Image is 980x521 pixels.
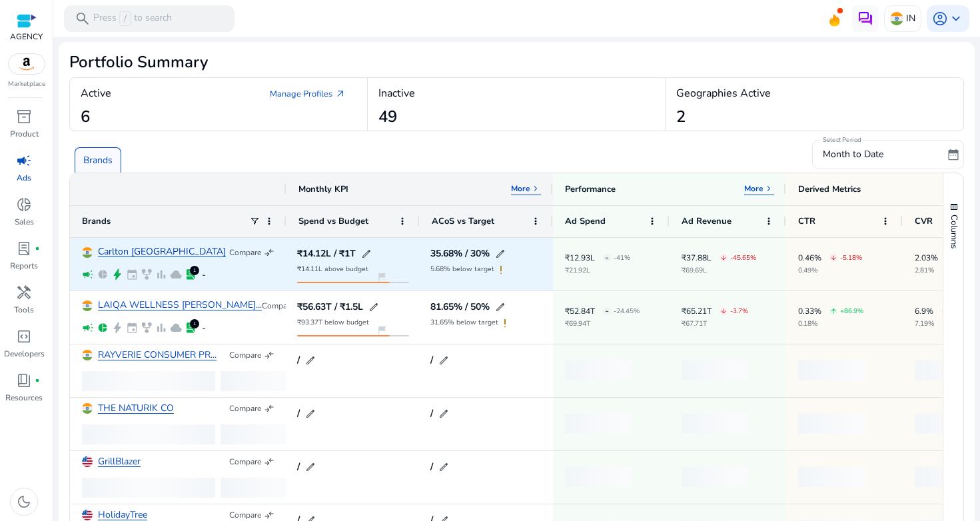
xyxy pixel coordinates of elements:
span: search [75,11,91,27]
span: bolt [111,322,123,334]
p: -5.18% [840,255,862,261]
img: us.svg [82,510,93,520]
span: edit [361,249,372,259]
span: compare_arrows [264,350,274,360]
span: arrow_downward [942,308,949,314]
div: loading [565,360,632,380]
p: Resources [5,392,43,404]
span: campaign [16,153,32,169]
span: CVR [915,215,933,227]
span: Spend vs Budget [298,215,368,227]
p: ₹21.92L [565,267,630,274]
p: ₹52.84T [565,307,595,315]
h5: / [297,356,300,365]
span: arrow_downward [720,255,727,261]
p: Sales [15,216,34,228]
a: THE NATURIK CO [98,404,174,414]
p: Compare [262,300,294,311]
span: keyboard_arrow_right [763,183,774,194]
div: loading [82,424,215,444]
p: -24.45% [614,308,640,314]
p: ₹69.69L [682,267,756,274]
div: Performance [565,183,616,195]
span: dark_mode [16,494,32,510]
p: ₹12.93L [565,254,595,262]
span: exclamation [498,316,512,330]
p: Compare [229,350,261,360]
span: - [605,297,609,324]
p: More [511,183,530,194]
span: pie_chart [97,268,109,280]
a: GrillBlazer [98,457,141,467]
img: in.svg [82,403,93,414]
h5: / [430,409,433,418]
span: compare_arrows [264,456,274,467]
p: ₹65.21T [682,307,712,315]
p: 0.46% [798,254,821,262]
span: date_range [947,148,960,161]
span: Month to Date [823,148,883,161]
p: 0.49% [798,267,862,274]
a: HolidayTree [98,510,147,520]
span: book_4 [16,372,32,388]
p: 7.19% [915,320,970,327]
p: 6.9% [915,307,933,315]
span: Ad Revenue [682,215,732,227]
span: fiber_manual_record [35,378,40,383]
mat-label: Select Period [823,135,861,145]
p: 2.03% [915,254,938,262]
span: edit [495,249,506,259]
span: CTR [798,215,815,227]
h5: ₹56.63T / ₹1.5L [297,302,363,312]
span: edit [368,302,379,312]
span: keyboard_arrow_right [530,183,541,194]
span: bar_chart [155,268,167,280]
p: Compare [229,456,261,467]
span: campaign [82,322,94,334]
div: loading [221,371,287,391]
h5: / [297,462,300,472]
p: Ads [17,172,31,184]
p: 0.18% [798,320,863,327]
a: LAIQA WELLNESS [PERSON_NAME]... [98,300,262,310]
p: -45.65% [730,255,756,261]
span: arrow_outward [335,89,346,99]
h5: ₹14.12L / ₹1T [297,249,356,259]
div: loading [798,360,865,380]
h2: 49 [378,107,397,127]
span: Ad Spend [565,215,606,227]
span: edit [305,355,316,366]
span: event [126,268,138,280]
div: loading [798,467,865,487]
div: loading [221,478,287,498]
p: 31.65% below target [430,319,498,326]
span: campaign [82,268,94,280]
img: us.svg [82,456,93,467]
span: Columns [948,215,960,249]
span: compare_arrows [264,510,274,520]
span: edit [438,408,449,419]
span: arrow_downward [720,308,727,314]
span: cloud [170,322,182,334]
span: code_blocks [16,328,32,344]
span: inventory_2 [16,109,32,125]
div: loading [221,424,287,444]
h5: / [297,409,300,418]
span: arrow_upward [830,308,837,314]
span: edit [438,355,449,366]
div: loading [682,360,748,380]
span: keyboard_arrow_down [948,11,964,27]
h2: 6 [81,107,90,127]
a: Carlton [GEOGRAPHIC_DATA] [98,247,226,257]
img: in.svg [890,12,903,25]
div: loading [565,414,632,434]
h5: / [430,462,433,472]
span: edit [438,462,449,472]
p: -3.7% [730,308,748,314]
span: bar_chart [155,322,167,334]
span: lab_profile [16,241,32,257]
p: 5.68% below target [430,266,494,272]
a: RAYVERIE CONSUMER PR... [98,350,217,360]
p: Tools [14,304,34,316]
span: account_circle [932,11,948,27]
